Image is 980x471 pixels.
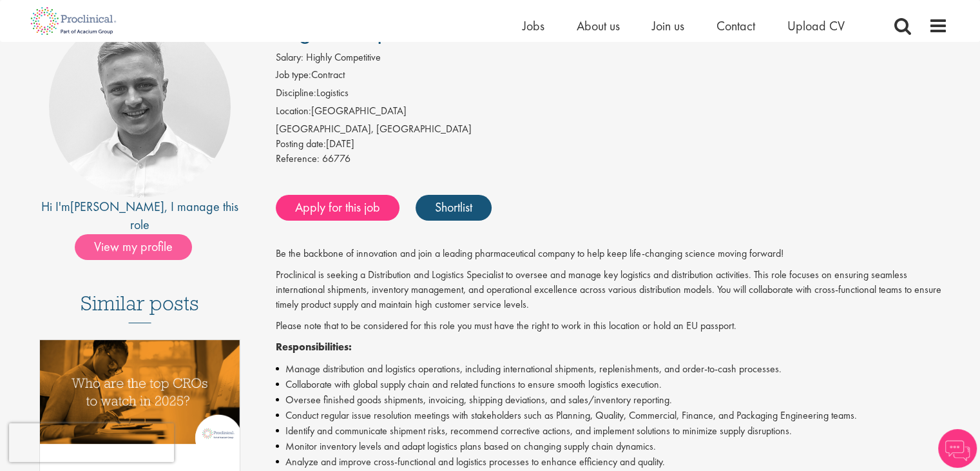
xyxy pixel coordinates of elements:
li: Identify and communicate shipment risks, recommend corrective actions, and implement solutions to... [276,423,948,439]
a: Upload CV [787,17,845,34]
label: Job type: [276,68,311,83]
a: View my profile [75,237,205,254]
img: Chatbot [938,429,977,468]
p: Please note that to be considered for this role you must have the right to work in this location ... [276,319,948,334]
li: Collaborate with global supply chain and related functions to ensure smooth logistics execution. [276,377,948,392]
div: [GEOGRAPHIC_DATA], [GEOGRAPHIC_DATA] [276,122,948,137]
label: Location: [276,104,311,119]
li: Contract [276,68,948,86]
a: Apply for this job [276,195,399,221]
li: Monitor inventory levels and adapt logistics plans based on changing supply chain dynamics. [276,439,948,454]
a: [PERSON_NAME] [70,198,164,215]
a: Shortlist [416,195,492,221]
div: [DATE] [276,137,948,152]
a: Jobs [523,17,544,34]
img: imeage of recruiter Joshua Bye [49,15,231,197]
span: View my profile [75,234,192,260]
a: Link to a post [40,340,240,454]
label: Salary: [276,50,303,65]
li: Analyze and improve cross-functional and logistics processes to enhance efficiency and quality. [276,454,948,470]
p: Be the backbone of innovation and join a leading pharmaceutical company to help keep life-changin... [276,246,948,261]
li: [GEOGRAPHIC_DATA] [276,104,948,122]
strong: Responsibilities: [276,340,352,354]
a: About us [577,17,620,34]
h3: Similar posts [81,292,199,323]
img: Top 10 CROs 2025 | Proclinical [40,340,240,444]
a: Join us [652,17,684,34]
li: Conduct regular issue resolution meetings with stakeholders such as Planning, Quality, Commercial... [276,408,948,423]
div: Hi I'm , I manage this role [33,197,247,234]
iframe: reCAPTCHA [9,423,174,462]
a: Contact [716,17,755,34]
p: Proclinical is seeking a Distribution and Logistics Specialist to oversee and manage key logistic... [276,268,948,312]
label: Discipline: [276,86,316,101]
span: 66776 [322,152,351,165]
label: Reference: [276,152,320,166]
li: Oversee finished goods shipments, invoicing, shipping deviations, and sales/inventory reporting. [276,392,948,408]
span: Posting date: [276,137,326,150]
li: Manage distribution and logistics operations, including international shipments, replenishments, ... [276,361,948,377]
span: Highly Competitive [306,50,381,64]
li: Logistics [276,86,948,104]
